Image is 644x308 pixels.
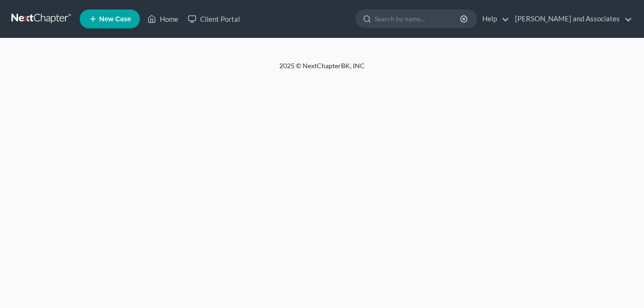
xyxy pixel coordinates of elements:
[510,10,632,27] a: [PERSON_NAME] and Associates
[478,10,509,27] a: Help
[143,10,183,27] a: Home
[375,10,461,27] input: Search by name...
[183,10,245,27] a: Client Portal
[52,61,592,78] div: 2025 © NextChapterBK, INC
[99,16,131,23] span: New Case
